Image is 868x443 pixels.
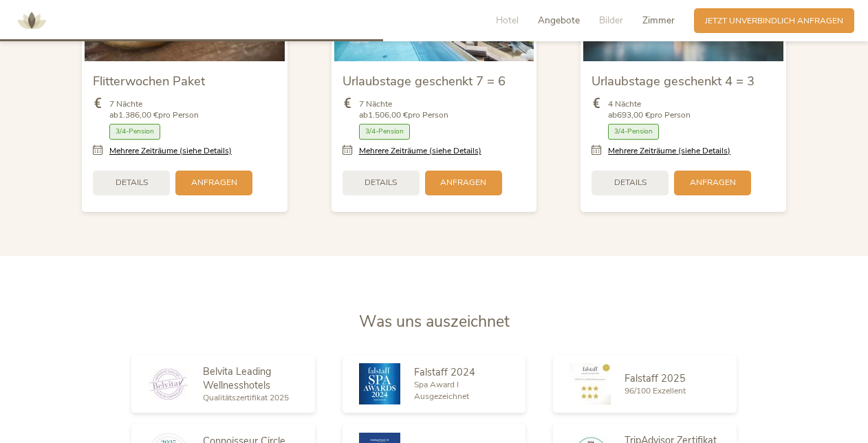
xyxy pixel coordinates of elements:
[148,369,189,400] img: Belvita Leading Wellnesshotels
[414,365,475,379] span: Falstaff 2024
[109,145,232,157] a: Mehrere Zeiträume (siehe Details)
[203,365,271,392] span: Belvita Leading Wellnesshotels
[608,98,691,122] span: 4 Nächte ab pro Person
[496,14,519,27] span: Hotel
[705,15,843,27] span: Jetzt unverbindlich anfragen
[93,72,205,89] span: Flitterwochen Paket
[368,109,408,120] b: 1.506,00 €
[617,109,650,120] b: 693,00 €
[625,371,686,385] span: Falstaff 2025
[203,392,289,403] span: Qualitätszertifikat 2025
[365,177,397,188] span: Details
[109,98,199,122] span: 7 Nächte ab pro Person
[642,14,675,27] span: Zimmer
[359,311,510,332] span: Was uns auszeichnet
[11,17,52,24] a: AMONTI & LUNARIS Wellnessresort
[109,124,160,140] span: 3/4-Pension
[440,177,486,188] span: Anfragen
[359,124,410,140] span: 3/4-Pension
[599,14,623,27] span: Bilder
[414,379,469,402] span: Spa Award I Ausgezeichnet
[569,363,611,404] img: Falstaff 2025
[592,72,755,89] span: Urlaubstage geschenkt 4 = 3
[118,109,158,120] b: 1.386,00 €
[359,145,481,157] a: Mehrere Zeiträume (siehe Details)
[538,14,580,27] span: Angebote
[614,177,647,188] span: Details
[116,177,148,188] span: Details
[359,363,400,404] img: Falstaff 2024
[690,177,736,188] span: Anfragen
[343,72,506,89] span: Urlaubstage geschenkt 7 = 6
[608,145,730,157] a: Mehrere Zeiträume (siehe Details)
[359,98,448,122] span: 7 Nächte ab pro Person
[191,177,237,188] span: Anfragen
[625,385,686,396] span: 96/100 Exzellent
[608,124,659,140] span: 3/4-Pension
